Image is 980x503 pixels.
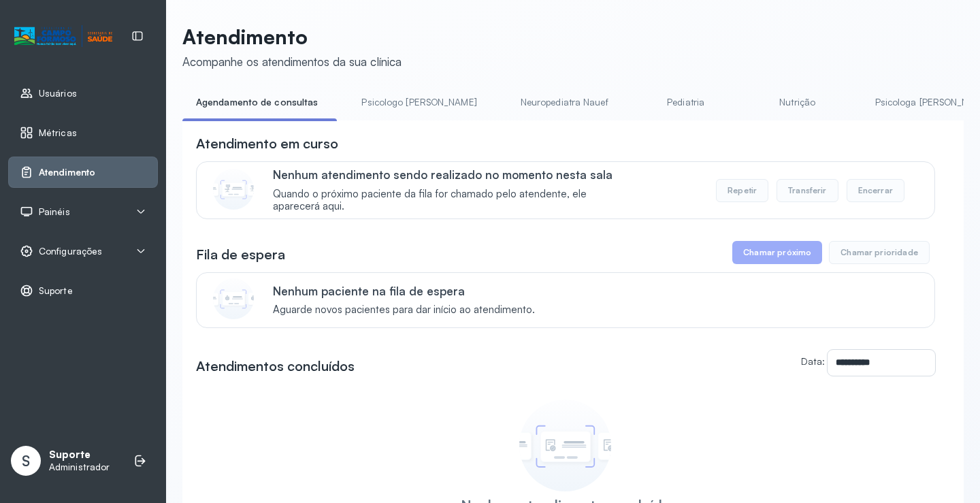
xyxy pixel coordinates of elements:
a: Atendimento [20,165,146,179]
a: Agendamento de consultas [182,91,331,114]
p: Nenhum atendimento sendo realizado no momento nesta sala [273,167,633,182]
span: Atendimento [39,167,95,178]
img: Imagem de empty state [519,400,611,491]
p: Nenhum paciente na fila de espera [273,284,535,298]
label: Data: [801,355,825,367]
p: Atendimento [182,25,402,49]
span: Usuários [39,88,77,99]
button: Chamar próximo [732,241,822,264]
p: Suporte [49,449,110,461]
button: Chamar prioridade [829,241,930,264]
a: Nutrição [750,91,845,114]
a: Métricas [20,126,146,140]
h3: Atendimentos concluídos [196,357,355,376]
span: Suporte [39,285,73,297]
img: Logotipo do estabelecimento [14,25,112,48]
button: Transferir [777,179,838,202]
span: Aguarde novos pacientes para dar início ao atendimento. [273,304,535,317]
p: Administrador [49,461,110,473]
a: Neuropediatra Nauef [507,91,622,114]
h3: Atendimento em curso [196,134,338,153]
a: Usuários [20,86,146,100]
span: Métricas [39,127,77,139]
img: Imagem de CalloutCard [213,278,254,319]
span: Quando o próximo paciente da fila for chamado pelo atendente, ele aparecerá aqui. [273,188,633,214]
div: Acompanhe os atendimentos da sua clínica [182,54,402,69]
a: Pediatria [638,91,734,114]
button: Encerrar [847,179,904,202]
a: Psicologo [PERSON_NAME] [348,91,490,114]
span: Configurações [39,246,102,257]
button: Repetir [716,179,768,202]
span: Painéis [39,206,70,218]
img: Imagem de CalloutCard [213,169,254,210]
h3: Fila de espera [196,245,285,264]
